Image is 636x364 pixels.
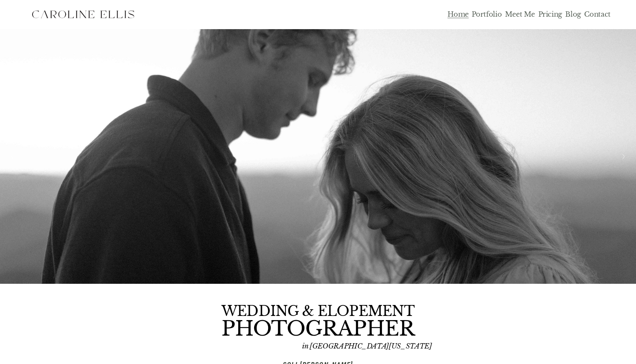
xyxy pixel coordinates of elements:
a: Meet Me [505,10,535,19]
a: Pricing [538,10,562,19]
a: Home [447,10,469,19]
a: Portfolio [472,10,502,19]
a: Contact [584,10,610,19]
h4: PHOTOGRAPHER [221,319,415,339]
em: in [GEOGRAPHIC_DATA][US_STATE] [302,342,432,350]
button: Next Slide [618,151,628,163]
a: Blog [565,10,581,19]
h4: WEDDING & ELOPEMENT [221,305,415,318]
img: Western North Carolina Faith Based Elopement Photographer [25,5,140,24]
button: Previous Slide [8,151,18,163]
